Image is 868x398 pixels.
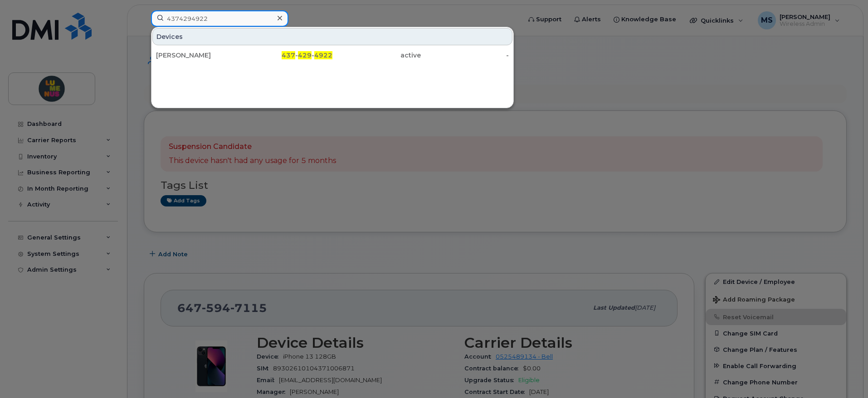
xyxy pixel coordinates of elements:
div: active [332,51,421,60]
span: 4922 [314,51,332,59]
div: [PERSON_NAME] [156,51,244,60]
div: - - [244,51,333,60]
div: - [421,51,509,60]
span: 429 [298,51,312,59]
a: [PERSON_NAME]437-429-4922active- [152,47,512,63]
div: Devices [152,28,512,45]
span: 437 [282,51,295,59]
